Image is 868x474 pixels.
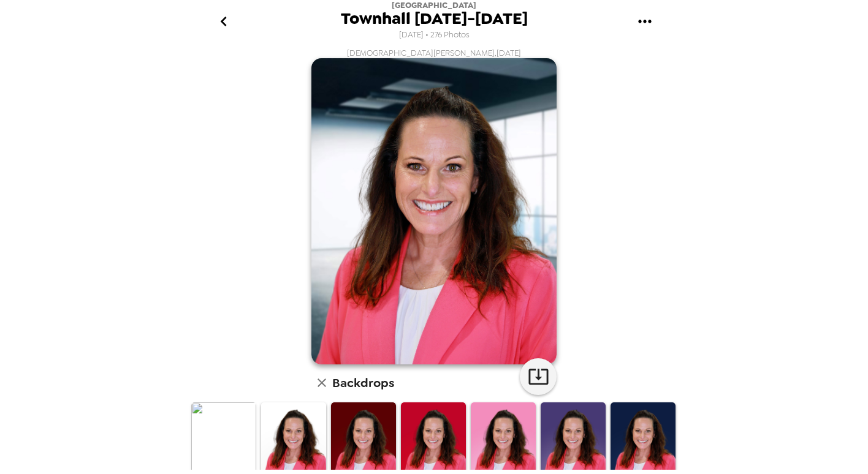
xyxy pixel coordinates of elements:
[625,2,664,42] button: gallery menu
[332,373,394,393] h6: Backdrops
[399,27,470,43] span: [DATE] • 276 Photos
[347,48,521,58] span: [DEMOGRAPHIC_DATA][PERSON_NAME] , [DATE]
[341,10,528,27] span: Townhall [DATE]-[DATE]
[204,2,243,42] button: go back
[311,58,557,364] img: user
